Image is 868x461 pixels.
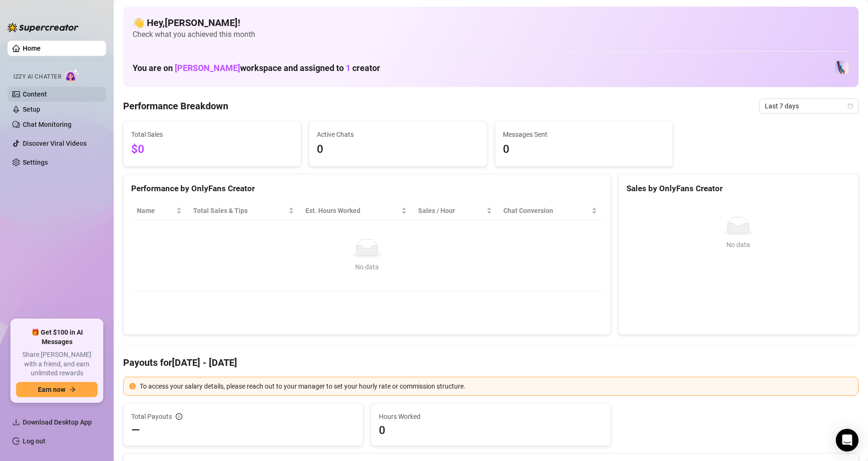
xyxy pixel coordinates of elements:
span: Messages Sent [503,129,665,140]
th: Chat Conversion [498,202,603,220]
a: Settings [23,159,48,166]
h1: You are on workspace and assigned to creator [133,63,380,73]
a: Log out [23,437,45,445]
span: Active Chats [317,129,479,140]
span: — [131,423,140,438]
span: download [12,418,20,426]
span: 0 [317,141,479,159]
div: Sales by OnlyFans Creator [626,182,850,195]
div: Performance by OnlyFans Creator [131,182,603,195]
span: Total Sales & Tips [193,205,286,216]
th: Name [131,202,188,220]
div: No data [630,239,847,250]
div: To access your salary details, please reach out to your manager to set your hourly rate or commis... [140,381,852,391]
img: Belizean [835,61,849,74]
span: Izzy AI Chatter [13,72,61,81]
span: 0 [379,423,603,438]
span: Earn now [38,386,65,393]
span: [PERSON_NAME] [175,63,240,73]
a: Chat Monitoring [23,121,72,128]
img: AI Chatter [65,69,80,82]
span: Hours Worked [379,411,603,422]
span: exclamation-circle [129,383,136,390]
h4: 👋 Hey, [PERSON_NAME] ! [133,16,849,29]
a: Discover Viral Videos [23,140,87,147]
img: logo-BBDzfeDw.svg [8,23,79,32]
a: Home [23,44,41,52]
span: 1 [346,63,350,73]
span: Name [137,205,174,216]
span: Chat Conversion [503,205,590,216]
a: Content [23,90,47,98]
th: Sales / Hour [412,202,498,220]
span: arrow-right [69,386,76,393]
span: Share [PERSON_NAME] with a friend, and earn unlimited rewards [16,350,98,378]
span: Total Sales [131,129,293,140]
div: Est. Hours Worked [305,205,399,216]
span: calendar [848,103,853,109]
span: Download Desktop App [23,418,92,426]
div: No data [141,262,593,272]
span: $0 [131,141,293,159]
h4: Payouts for [DATE] - [DATE] [123,356,859,369]
span: info-circle [176,413,182,420]
span: 0 [503,141,665,159]
span: Last 7 days [765,99,853,113]
span: Sales / Hour [418,205,484,216]
button: Earn nowarrow-right [16,382,98,397]
a: Setup [23,106,40,113]
h4: Performance Breakdown [123,99,228,113]
span: 🎁 Get $100 in AI Messages [16,328,98,346]
span: Total Payouts [131,411,172,422]
th: Total Sales & Tips [188,202,300,220]
div: Open Intercom Messenger [836,429,859,452]
span: Check what you achieved this month [133,29,849,40]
